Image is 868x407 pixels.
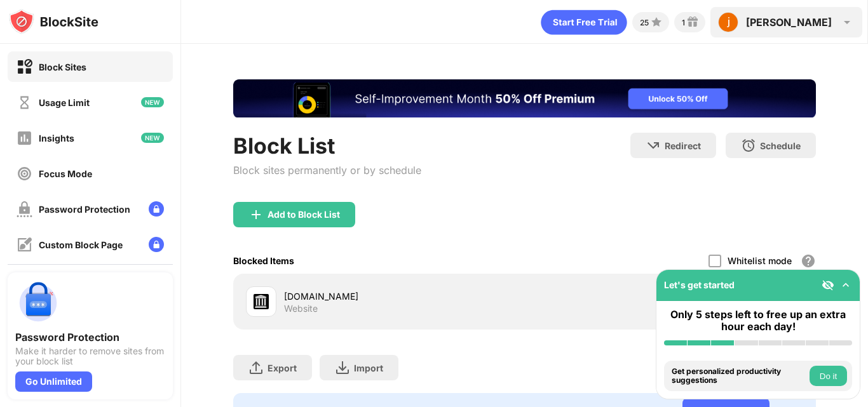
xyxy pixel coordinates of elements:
[728,255,792,266] div: Whitelist mode
[760,140,801,151] div: Schedule
[39,239,123,250] div: Custom Block Page
[541,10,627,35] div: animation
[17,201,32,217] img: password-protection-off.svg
[810,366,847,386] button: Do it
[268,210,340,220] div: Add to Block List
[17,237,32,253] img: customize-block-page-off.svg
[39,204,130,215] div: Password Protection
[822,279,834,291] img: eye-not-visible.svg
[268,363,297,373] div: Export
[233,255,294,266] div: Blocked Items
[141,97,164,107] img: new-icon.svg
[254,294,269,309] img: favicons
[39,62,86,72] div: Block Sites
[15,346,165,366] div: Make it harder to remove sites from your block list
[17,130,32,146] img: insights-off.svg
[39,97,90,108] div: Usage Limit
[685,15,700,30] img: reward-small.svg
[149,237,164,252] img: lock-menu.svg
[664,309,852,333] div: Only 5 steps left to free up an extra hour each day!
[672,367,806,385] div: Get personalized productivity suggestions
[284,303,318,314] div: Website
[746,16,832,29] div: [PERSON_NAME]
[665,140,701,151] div: Redirect
[39,168,92,179] div: Focus Mode
[9,9,98,34] img: logo-blocksite.svg
[141,133,164,143] img: new-icon.svg
[233,79,816,117] iframe: Banner
[15,331,165,344] div: Password Protection
[649,15,664,30] img: points-small.svg
[15,280,61,326] img: push-password-protection.svg
[149,201,164,217] img: lock-menu.svg
[640,18,649,27] div: 25
[15,371,92,392] div: Go Unlimited
[664,279,735,290] div: Let's get started
[284,290,525,303] div: [DOMAIN_NAME]
[17,59,32,75] img: block-on.svg
[17,95,32,110] img: time-usage-off.svg
[718,12,738,32] img: ACg8ocKFAeSEKHvWf2HxhL5DH3PVj_V4MPDYQp4Pa3EAJJ7emiabwQ=s96-c
[839,279,852,291] img: omni-setup-toggle.svg
[233,164,421,177] div: Block sites permanently or by schedule
[233,133,421,159] div: Block List
[354,363,383,373] div: Import
[682,18,685,27] div: 1
[17,166,32,182] img: focus-off.svg
[39,133,74,143] div: Insights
